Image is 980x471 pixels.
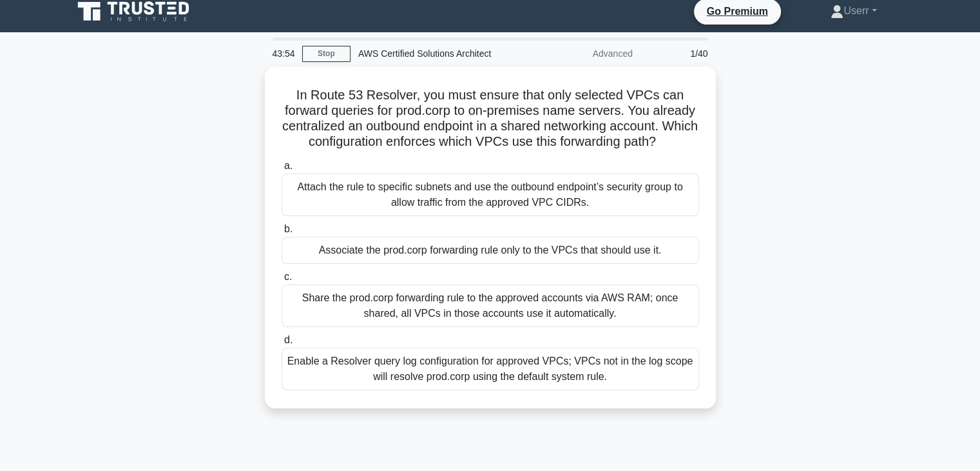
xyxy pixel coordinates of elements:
div: Associate the prod.corp forwarding rule only to the VPCs that should use it. [282,237,699,264]
span: d. [284,334,293,345]
div: 1/40 [640,41,716,66]
span: c. [284,271,292,282]
div: AWS Certified Solutions Architect [351,41,528,66]
div: Share the prod.corp forwarding rule to the approved accounts via AWS RAM; once shared, all VPCs i... [282,285,699,327]
div: Attach the rule to specific subnets and use the outbound endpoint’s security group to allow traff... [282,174,699,216]
a: Stop [302,46,351,62]
h5: In Route 53 Resolver, you must ensure that only selected VPCs can forward queries for prod.corp t... [280,87,700,150]
div: 43:54 [265,41,302,66]
span: a. [284,160,293,171]
div: Enable a Resolver query log configuration for approved VPCs; VPCs not in the log scope will resol... [282,348,699,390]
a: Go Premium [699,3,776,19]
span: b. [284,223,293,234]
div: Advanced [528,41,640,66]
